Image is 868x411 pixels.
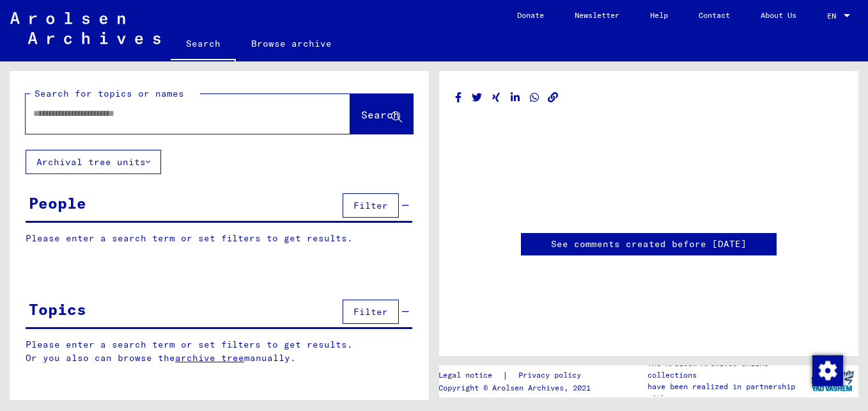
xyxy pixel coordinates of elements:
button: Share on WhatsApp [528,90,541,106]
p: Please enter a search term or set filters to get results. Or you also can browse the manually. [26,338,413,365]
div: People [29,191,86,214]
span: EN [827,12,841,20]
button: Share on Facebook [452,90,465,106]
p: The Arolsen Archives online collections [647,358,806,381]
p: have been realized in partnership with [647,381,806,404]
div: Topics [29,298,86,321]
a: Search [171,28,236,61]
span: Search [361,108,399,121]
a: Privacy policy [508,369,596,382]
button: Archival tree units [26,150,161,174]
button: Search [350,94,413,134]
img: yv_logo.png [809,365,856,397]
button: Share on LinkedIn [509,90,522,106]
a: See comments created before [DATE] [551,238,747,251]
button: Copy link [546,90,560,106]
a: archive tree [175,352,244,364]
img: Change consent [812,355,843,386]
span: Filter [353,200,388,211]
div: | [438,369,596,382]
button: Filter [343,193,399,218]
mat-label: Search for topics or names [35,88,184,99]
img: Arolsen_neg.svg [10,12,160,44]
button: Share on Xing [490,90,503,106]
a: Legal notice [438,369,502,382]
p: Copyright © Arolsen Archives, 2021 [438,382,596,394]
p: Please enter a search term or set filters to get results. [26,232,412,245]
a: Browse archive [236,28,347,59]
span: Filter [353,306,388,318]
button: Share on Twitter [470,90,484,106]
button: Filter [343,300,399,324]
